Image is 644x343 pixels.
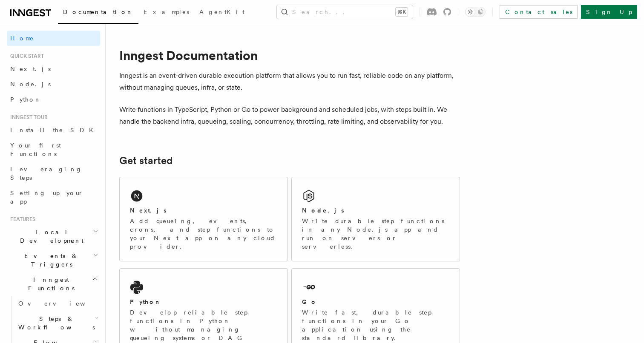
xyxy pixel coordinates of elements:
[7,31,100,46] a: Home
[130,298,161,306] h2: Python
[302,308,449,342] p: Write fast, durable step functions in your Go application using the standard library.
[15,315,95,332] span: Steps & Workflows
[194,3,250,23] a: AgentKit
[10,142,61,157] span: Your first Functions
[277,5,413,19] button: Search...⌘K
[7,252,93,269] span: Events & Triggers
[10,127,98,133] span: Install the SDK
[396,8,408,16] kbd: ⌘K
[130,217,277,251] p: Add queueing, events, crons, and step functions to your Next app on any cloud provider.
[7,114,48,121] span: Inngest tour
[7,248,100,272] button: Events & Triggers
[10,166,82,181] span: Leveraging Steps
[7,61,100,77] a: Next.js
[7,224,100,248] button: Local Development
[144,9,189,15] span: Examples
[302,298,317,306] h2: Go
[58,3,138,24] a: Documentation
[7,228,93,245] span: Local Development
[119,155,172,167] a: Get started
[130,206,167,215] h2: Next.js
[10,96,41,103] span: Python
[10,65,51,72] span: Next.js
[15,296,100,311] a: Overview
[119,104,460,128] p: Write functions in TypeScript, Python or Go to power background and scheduled jobs, with steps bu...
[7,185,100,209] a: Setting up your app
[15,311,100,335] button: Steps & Workflows
[7,275,92,292] span: Inngest Functions
[7,77,100,92] a: Node.js
[7,272,100,296] button: Inngest Functions
[119,48,460,63] h1: Inngest Documentation
[7,138,100,162] a: Your first Functions
[7,122,100,138] a: Install the SDK
[500,5,578,19] a: Contact sales
[138,3,194,23] a: Examples
[7,53,44,60] span: Quick start
[18,300,106,307] span: Overview
[302,217,449,251] p: Write durable step functions in any Node.js app and run on servers or serverless.
[302,206,344,215] h2: Node.js
[119,177,288,261] a: Next.jsAdd queueing, events, crons, and step functions to your Next app on any cloud provider.
[63,9,133,15] span: Documentation
[7,162,100,185] a: Leveraging Steps
[10,81,51,88] span: Node.js
[119,70,460,94] p: Inngest is an event-driven durable execution platform that allows you to run fast, reliable code ...
[581,5,637,19] a: Sign Up
[291,177,460,261] a: Node.jsWrite durable step functions in any Node.js app and run on servers or serverless.
[7,92,100,107] a: Python
[7,216,35,223] span: Features
[465,7,486,17] button: Toggle dark mode
[199,9,244,15] span: AgentKit
[10,34,34,43] span: Home
[10,190,83,205] span: Setting up your app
